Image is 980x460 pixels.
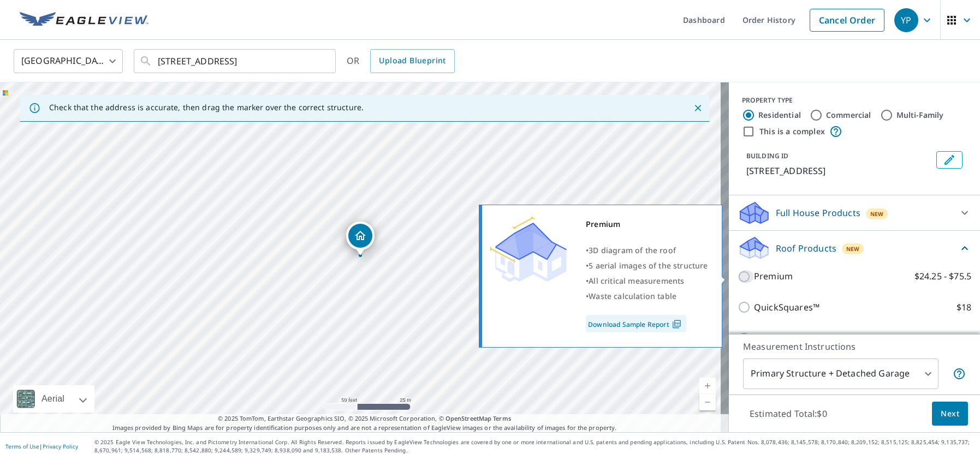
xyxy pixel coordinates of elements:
div: [GEOGRAPHIC_DATA] [14,46,123,76]
a: Current Level 19, Zoom Out [699,394,716,410]
a: Download Sample Report [586,315,686,332]
span: Upload Blueprint [379,54,446,68]
span: Waste calculation table [589,291,676,301]
a: OpenStreetMap [446,414,491,422]
p: Premium [754,270,793,283]
button: Edit building 1 [936,151,963,169]
div: Full House ProductsNew [738,200,971,226]
div: • [586,243,708,258]
span: 5 aerial images of the structure [589,260,708,271]
div: Premium [586,217,708,232]
span: 3D diagram of the roof [589,245,676,255]
input: Search by address or latitude-longitude [158,46,313,76]
img: EV Logo [20,12,149,28]
div: Aerial [38,385,68,413]
span: New [870,210,884,218]
p: Gutter [754,331,782,345]
div: Dropped pin, building 1, Residential property, 451 W 5th St Independence, LA 70443 [346,222,375,255]
p: Roof Products [776,242,836,255]
button: Close [691,101,705,115]
span: New [846,244,860,253]
p: Check that the address is accurate, then drag the marker over the correct structure. [49,103,364,112]
a: Cancel Order [810,9,884,32]
p: $18 [957,301,971,314]
a: Terms of Use [5,443,39,450]
img: Pdf Icon [669,319,684,329]
button: Next [932,402,968,426]
p: Full House Products [776,206,860,219]
p: Measurement Instructions [743,340,966,353]
p: $13.75 [944,331,971,345]
a: Current Level 19, Zoom In [699,378,716,394]
div: OR [347,49,455,73]
a: Upload Blueprint [370,49,454,73]
span: All critical measurements [589,276,684,286]
div: • [586,289,708,304]
div: Aerial [13,385,94,413]
p: | [5,443,78,450]
div: • [586,273,708,289]
div: Primary Structure + Detached Garage [743,359,939,389]
a: Terms [493,414,511,422]
div: Roof ProductsNew [738,235,971,261]
div: PROPERTY TYPE [742,95,967,105]
img: Premium [490,217,567,282]
span: © 2025 TomTom, Earthstar Geographics SIO, © 2025 Microsoft Corporation, © [218,414,511,423]
label: This is a complex [759,126,825,137]
span: Next [941,407,959,421]
a: Privacy Policy [43,443,78,450]
span: Your report will include the primary structure and a detached garage if one exists. [953,367,966,380]
div: • [586,258,708,273]
label: Residential [758,110,801,121]
p: QuickSquares™ [754,301,819,314]
label: Commercial [826,110,871,121]
p: © 2025 Eagle View Technologies, Inc. and Pictometry International Corp. All Rights Reserved. Repo... [94,438,975,455]
label: Multi-Family [896,110,944,121]
div: YP [894,8,918,32]
p: [STREET_ADDRESS] [746,164,932,177]
p: Estimated Total: $0 [741,402,836,426]
p: $24.25 - $75.5 [914,270,971,283]
p: BUILDING ID [746,151,788,160]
